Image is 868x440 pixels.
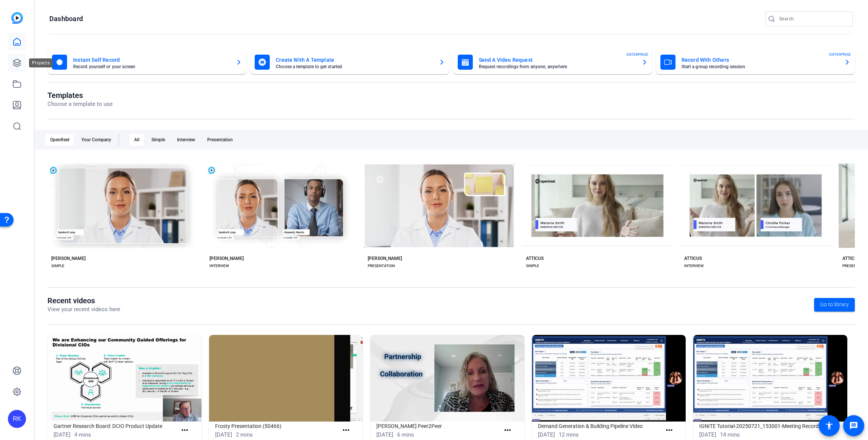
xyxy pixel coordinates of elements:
[526,255,544,261] div: ATTICUS
[47,50,246,74] button: Instant Self RecordRecord yourself or your screen
[479,55,636,64] mat-card-title: Send A Video Request
[341,426,351,435] mat-icon: more_horiz
[479,64,636,69] mat-card-subtitle: Request recordings from anyone, anywhere
[73,64,230,69] mat-card-subtitle: Record yourself or your screen
[532,335,686,422] img: Demand Generation & Building Pipeline Video
[130,134,144,146] div: All
[203,134,237,146] div: Presentation
[684,263,704,269] div: INTERVIEW
[779,14,847,23] input: Search
[73,55,230,64] mat-card-title: Instant Self Record
[46,134,74,146] div: OpenReel
[538,422,662,431] h1: Demand Generation & Building Pipeline Video
[368,263,395,269] div: PRESENTATION
[209,335,363,422] img: Frosty Presentation (50466)
[665,426,674,435] mat-icon: more_horiz
[250,50,449,74] button: Create With A TemplateChoose a template to get started
[209,263,229,269] div: INTERVIEW
[8,410,26,428] div: RK
[842,255,860,261] div: ATTICUS
[236,431,253,438] span: 2 mins
[47,296,120,305] h1: Recent videos
[29,58,53,67] div: Projects
[173,134,200,146] div: Interview
[180,426,189,435] mat-icon: more_horiz
[147,134,170,146] div: Simple
[370,335,524,422] img: Tracy Orr Peer2Peer
[11,12,23,24] img: blue-gradient.svg
[74,431,91,438] span: 4 mins
[47,91,113,100] h1: Templates
[503,426,512,435] mat-icon: more_horiz
[699,431,716,438] span: [DATE]
[49,14,83,23] h1: Dashboard
[684,255,702,261] div: ATTICUS
[814,298,855,312] a: Go to library
[276,55,432,64] mat-card-title: Create With A Template
[825,421,834,430] mat-icon: accessibility
[538,431,555,438] span: [DATE]
[693,335,847,422] img: IGNITE Tutorial-20250721_153001-Meeting Recording
[376,422,500,431] h1: [PERSON_NAME] Peer2Peer
[829,52,851,57] span: ENTERPRISE
[699,422,823,431] h1: IGNITE Tutorial-20250721_153001-Meeting Recording
[526,263,539,269] div: SIMPLE
[368,255,402,261] div: [PERSON_NAME]
[376,431,393,438] span: [DATE]
[215,431,232,438] span: [DATE]
[51,255,86,261] div: [PERSON_NAME]
[453,50,652,74] button: Send A Video RequestRequest recordings from anyone, anywhereENTERPRISE
[47,305,120,314] p: View your recent videos here
[47,335,202,422] img: Gartner Research Board: DCIO Product Update
[276,64,432,69] mat-card-subtitle: Choose a template to get started
[656,50,855,74] button: Record With OthersStart a group recording sessionENTERPRISE
[820,301,849,309] span: Go to library
[849,421,858,430] mat-icon: message
[627,52,648,57] span: ENTERPRISE
[720,431,740,438] span: 14 mins
[682,64,838,69] mat-card-subtitle: Start a group recording session
[51,263,64,269] div: SIMPLE
[77,134,116,146] div: Your Company
[53,422,177,431] h1: Gartner Research Board: DCIO Product Update
[682,55,838,64] mat-card-title: Record With Others
[53,431,70,438] span: [DATE]
[397,431,414,438] span: 6 mins
[559,431,579,438] span: 12 mins
[215,422,339,431] h1: Frosty Presentation (50466)
[209,255,244,261] div: [PERSON_NAME]
[47,100,113,108] p: Choose a template to use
